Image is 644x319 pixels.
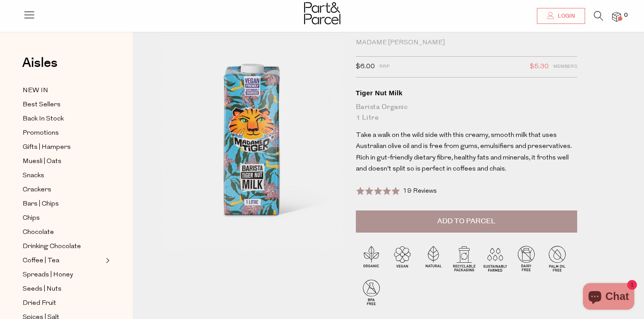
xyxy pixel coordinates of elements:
[23,255,103,266] a: Coffee | Tea
[23,213,103,224] a: Chips
[356,61,375,73] span: $6.00
[159,39,343,255] img: Tiger Nut Milk
[403,188,437,195] span: 19 Reviews
[23,170,103,181] a: Snacks
[23,100,61,110] span: Best Sellers
[356,276,387,307] img: P_P-ICONS-Live_Bec_V11_BPA_Free.svg
[23,184,103,195] a: Crackers
[356,243,387,274] img: P_P-ICONS-Live_Bec_V11_Organic.svg
[356,210,577,233] button: Add to Parcel
[23,199,59,210] span: Bars | Chips
[356,132,572,173] span: Take a walk on the wild side with this creamy, smooth milk that uses Australian olive oil and is ...
[622,12,630,19] span: 0
[23,114,64,124] span: Back In Stock
[23,142,71,153] span: Gifts | Hampers
[23,128,59,139] span: Promotions
[553,61,577,73] span: Members
[23,86,48,96] span: NEW IN
[387,243,418,274] img: P_P-ICONS-Live_Bec_V11_Vegan.svg
[23,298,103,309] a: Dried Fruit
[23,156,62,167] span: Muesli | Oats
[418,243,449,274] img: P_P-ICONS-Live_Bec_V11_Natural.svg
[22,53,58,73] span: Aisles
[23,284,62,295] span: Seeds | Nuts
[23,198,103,210] a: Bars | Chips
[23,156,103,167] a: Muesli | Oats
[537,8,585,24] a: Login
[356,39,577,47] div: Madame [PERSON_NAME]
[23,270,73,280] span: Spreads | Honey
[437,216,495,226] span: Add to Parcel
[530,61,549,73] span: $5.30
[23,113,103,124] a: Back In Stock
[449,243,480,274] img: P_P-ICONS-Live_Bec_V11_Recyclable_Packaging.svg
[23,142,103,153] a: Gifts | Hampers
[612,12,621,21] a: 0
[23,298,56,309] span: Dried Fruit
[23,213,40,224] span: Chips
[22,56,58,78] a: Aisles
[23,99,103,110] a: Best Sellers
[23,241,103,252] a: Drinking Chocolate
[23,241,81,252] span: Drinking Chocolate
[304,2,340,24] img: Part&Parcel
[379,61,389,73] span: RRP
[104,255,110,266] button: Expand/Collapse Coffee | Tea
[480,243,511,274] img: P_P-ICONS-Live_Bec_V11_Sustainable_Farmed.svg
[23,85,103,96] a: NEW IN
[23,171,44,181] span: Snacks
[356,89,577,97] div: Tiger Nut Milk
[555,12,575,20] span: Login
[542,243,573,274] img: P_P-ICONS-Live_Bec_V11_Palm_Oil_Free.svg
[23,227,54,238] span: Chocolate
[511,243,542,274] img: P_P-ICONS-Live_Bec_V11_Dairy_Free.svg
[23,284,103,295] a: Seeds | Nuts
[23,269,103,280] a: Spreads | Honey
[580,283,637,312] inbox-online-store-chat: Shopify online store chat
[23,227,103,238] a: Chocolate
[23,128,103,139] a: Promotions
[356,102,577,123] div: Barista Organic 1 Litre
[23,256,59,266] span: Coffee | Tea
[23,185,51,195] span: Crackers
